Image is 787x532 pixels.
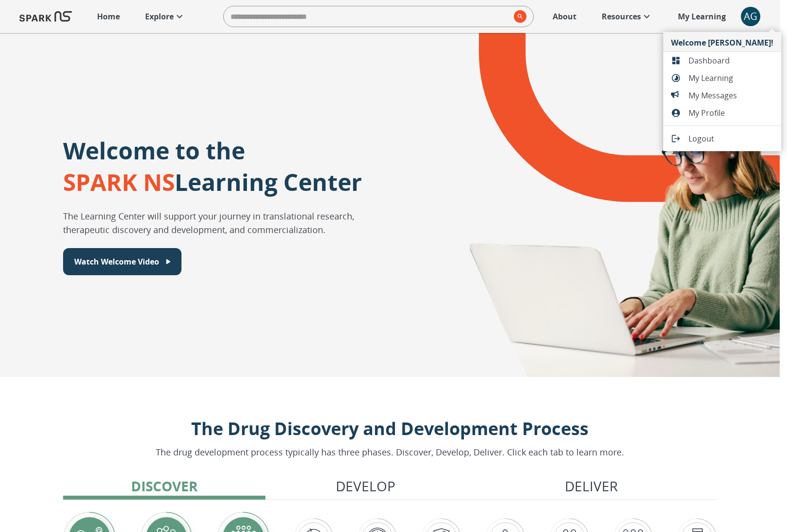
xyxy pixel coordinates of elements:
li: Welcome [PERSON_NAME]! [663,32,781,52]
span: Logout [689,133,773,144]
span: My Profile [689,107,773,119]
span: My Learning [689,72,773,84]
span: My Messages [689,90,773,101]
span: Dashboard [689,55,773,66]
